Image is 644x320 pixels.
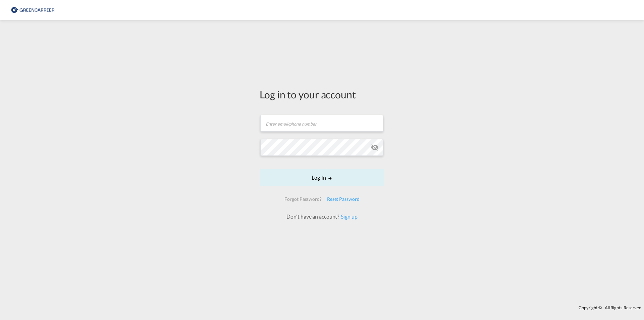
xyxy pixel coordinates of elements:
div: Forgot Password? [282,193,324,205]
md-icon: icon-eye-off [371,143,379,151]
div: Log in to your account [260,87,384,101]
input: Enter email/phone number [260,115,383,132]
div: Don't have an account? [279,213,365,220]
img: 8cf206808afe11efa76fcd1e3d746489.png [10,3,55,18]
div: Reset Password [324,193,362,205]
a: Sign up [339,213,357,220]
button: LOGIN [260,169,384,186]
